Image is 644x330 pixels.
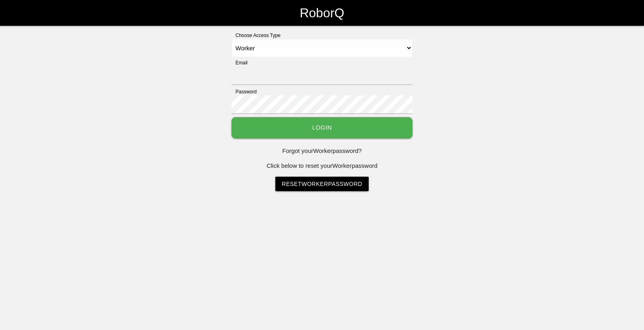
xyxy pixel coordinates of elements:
[231,161,413,171] p: Click below to reset your Worker password
[231,59,248,66] label: Email
[231,117,413,138] button: Login
[231,32,281,39] label: Choose Access Type
[231,146,413,156] p: Forgot your Worker password?
[275,177,369,191] a: ResetWorkerPassword
[231,88,257,95] label: Password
